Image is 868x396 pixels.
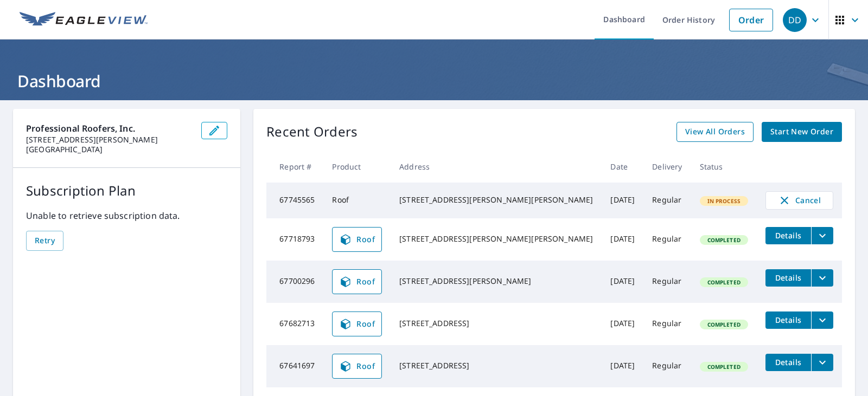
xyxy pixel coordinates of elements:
td: [DATE] [602,261,643,303]
td: Regular [643,261,691,303]
a: Start New Order [762,122,842,142]
td: [DATE] [602,303,643,345]
button: detailsBtn-67700296 [765,269,811,287]
a: View All Orders [676,122,754,142]
td: Roof [323,183,391,218]
a: Roof [332,311,382,336]
span: Cancel [777,194,822,207]
button: filesDropdownBtn-67718793 [811,227,833,244]
td: [DATE] [602,183,643,218]
span: View All Orders [685,125,745,139]
td: 67718793 [266,218,323,261]
span: Completed [701,236,747,244]
button: detailsBtn-67718793 [765,227,811,244]
th: Status [691,151,757,183]
img: EV Logo [20,12,148,28]
button: detailsBtn-67682713 [765,311,811,329]
span: Details [772,357,805,367]
button: Cancel [765,191,833,210]
p: Professional Roofers, Inc. [26,122,193,135]
td: 67682713 [266,303,323,345]
a: Roof [332,354,382,379]
button: filesDropdownBtn-67682713 [811,311,833,329]
td: [DATE] [602,345,643,387]
a: Order [729,9,773,31]
th: Report # [266,151,323,183]
th: Address [391,151,602,183]
div: [STREET_ADDRESS] [399,360,593,371]
td: 67641697 [266,345,323,387]
button: Retry [26,231,63,251]
span: Completed [701,321,747,328]
span: Completed [701,363,747,371]
a: Roof [332,227,382,252]
button: filesDropdownBtn-67641697 [811,354,833,371]
td: 67700296 [266,261,323,303]
span: Roof [339,360,375,373]
p: [GEOGRAPHIC_DATA] [26,145,193,154]
p: Subscription Plan [26,181,227,200]
td: [DATE] [602,218,643,261]
td: Regular [643,218,691,261]
div: [STREET_ADDRESS][PERSON_NAME][PERSON_NAME] [399,233,593,244]
div: [STREET_ADDRESS][PERSON_NAME][PERSON_NAME] [399,194,593,205]
button: filesDropdownBtn-67700296 [811,269,833,287]
th: Date [602,151,643,183]
div: DD [783,8,807,32]
td: Regular [643,183,691,218]
div: [STREET_ADDRESS][PERSON_NAME] [399,276,593,287]
a: Roof [332,269,382,294]
span: In Process [701,197,748,205]
th: Product [323,151,391,183]
span: Start New Order [770,125,833,139]
span: Details [772,230,805,241]
p: [STREET_ADDRESS][PERSON_NAME] [26,135,193,145]
td: 67745565 [266,183,323,218]
span: Completed [701,278,747,286]
span: Details [772,272,805,283]
p: Recent Orders [266,122,358,142]
span: Retry [35,234,55,248]
p: Unable to retrieve subscription data. [26,209,227,222]
button: detailsBtn-67641697 [765,354,811,371]
div: [STREET_ADDRESS] [399,318,593,329]
span: Roof [339,233,375,246]
span: Roof [339,317,375,330]
td: Regular [643,345,691,387]
td: Regular [643,303,691,345]
span: Roof [339,275,375,288]
h1: Dashboard [13,70,855,92]
th: Delivery [643,151,691,183]
span: Details [772,315,805,325]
